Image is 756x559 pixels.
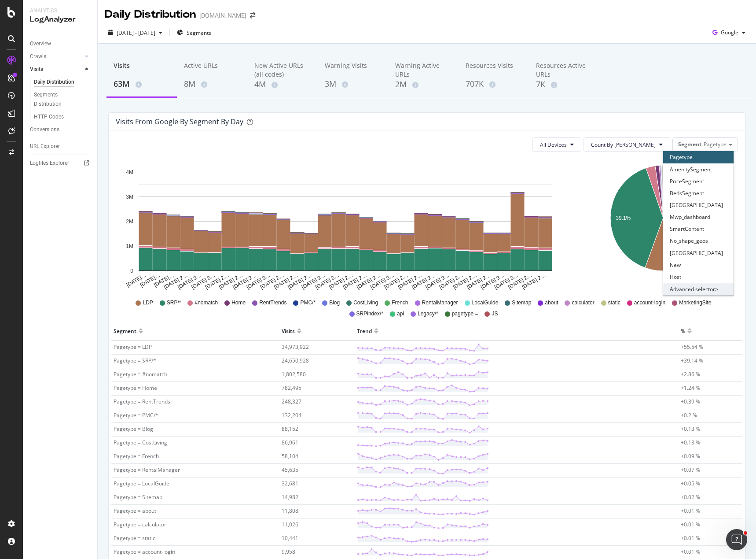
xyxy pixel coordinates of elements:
[114,452,159,460] span: Pagetype = French
[114,78,170,90] div: 63M
[250,12,255,19] div: arrow-right-arrow-left
[681,398,700,405] span: +0.39 %
[30,52,82,61] a: Crawls
[30,15,90,25] div: LogAnalyzer
[195,299,218,307] span: #nomatch
[282,452,298,460] span: 58,104
[116,159,575,291] svg: A chart.
[608,299,620,307] span: static
[329,299,340,307] span: Blog
[681,521,700,528] span: +0.01 %
[173,26,215,40] button: Segments
[34,78,91,87] a: Daily Distribution
[681,425,700,433] span: +0.13 %
[114,425,153,433] span: Pagetype = Blog
[126,218,133,225] text: 2M
[663,175,734,187] div: PriceSegment
[282,425,298,433] span: 88,152
[143,299,153,307] span: LDP
[681,357,703,364] span: +39.14 %
[422,299,458,307] span: RentalManager
[126,194,133,200] text: 3M
[30,65,43,74] div: Visits
[395,61,451,79] div: Warning Active URLs
[282,507,298,515] span: 11,808
[114,534,155,542] span: Pagetype = static
[126,243,133,249] text: 1M
[187,29,211,37] span: Segments
[30,65,82,74] a: Visits
[282,343,309,351] span: 34,973,922
[681,411,697,419] span: +0.2 %
[114,480,169,487] span: Pagetype = LocalGuide
[282,324,295,338] div: Visits
[589,159,737,291] svg: A chart.
[116,117,243,126] div: Visits from google by Segment by Day
[167,299,181,307] span: SRP/*
[616,215,631,221] text: 39.1%
[282,521,298,528] span: 11,026
[282,357,309,364] span: 24,650,928
[663,235,734,247] div: No_shape_geos
[395,79,451,90] div: 2M
[30,39,51,48] div: Overview
[282,411,301,419] span: 132,204
[663,187,734,199] div: BedsSegment
[30,142,60,151] div: URL Explorer
[254,79,311,90] div: 4M
[199,11,246,20] div: [DOMAIN_NAME]
[704,141,727,148] span: Pagetype
[259,299,286,307] span: RentTrends
[282,534,298,542] span: 10,441
[663,271,734,283] div: Host
[681,452,700,460] span: +0.09 %
[34,112,64,122] div: HTTP Codes
[663,283,734,295] div: Advanced selector >
[663,259,734,271] div: New
[681,324,685,338] div: %
[356,310,383,318] span: SRPindex/*
[282,493,298,501] span: 14,982
[681,534,700,542] span: +0.01 %
[282,439,298,446] span: 86,961
[679,299,711,307] span: MarketingSite
[30,52,46,61] div: Crawls
[231,299,246,307] span: Home
[114,507,156,515] span: Pagetype = about
[536,61,592,79] div: Resources Active URLs
[634,299,665,307] span: account-login
[721,29,738,36] span: Google
[34,112,91,122] a: HTTP Codes
[114,324,136,338] div: Segment
[418,310,438,318] span: Legacy/*
[114,439,167,446] span: Pagetype = CostLiving
[492,310,498,318] span: JS
[681,439,700,446] span: +0.13 %
[114,384,157,392] span: Pagetype = Home
[663,199,734,211] div: [GEOGRAPHIC_DATA]
[282,370,306,378] span: 1,802,580
[681,343,703,351] span: +55.54 %
[681,493,700,501] span: +0.02 %
[114,398,170,405] span: Pagetype = RentTrends
[300,299,316,307] span: PMC/*
[30,125,91,134] a: Conversions
[34,90,83,109] div: Segments Distribution
[512,299,531,307] span: Sitemap
[357,324,372,338] div: Trend
[540,141,567,148] span: All Devices
[392,299,408,307] span: French
[681,507,700,515] span: +0.01 %
[681,466,700,474] span: +0.07 %
[34,78,74,87] div: Daily Distribution
[30,39,91,48] a: Overview
[681,384,700,392] span: +1.24 %
[678,141,701,148] span: Segment
[114,357,156,364] span: Pagetype = SRP/*
[114,466,180,474] span: Pagetype = RentalManager
[325,61,381,78] div: Warning Visits
[30,159,69,168] div: Logfiles Explorer
[472,299,499,307] span: LocalGuide
[663,151,734,163] div: Pagetype
[184,61,240,78] div: Active URLs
